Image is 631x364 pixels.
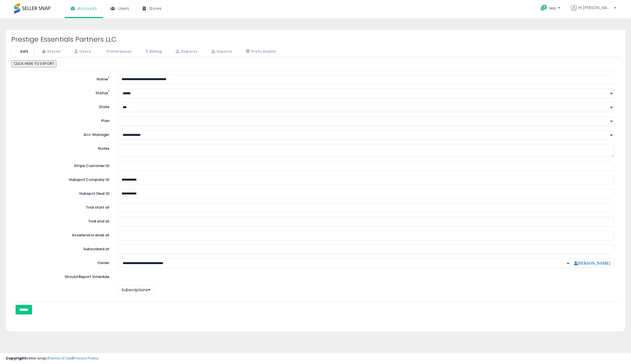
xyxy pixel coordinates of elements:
a: Exports [204,46,238,57]
span: Hi [PERSON_NAME] [578,5,612,10]
label: Trial start at [13,203,114,210]
label: Trial end at [13,217,114,224]
label: Stripe Customer ID [13,161,114,169]
a: Stores [35,46,67,57]
strong: Copyright [6,356,26,361]
a: Preferences [97,46,138,57]
label: Hubspot Company ID [13,175,114,183]
label: Should Report Schedule [65,274,109,280]
i: Get Help [540,4,547,11]
a: [PERSON_NAME] [574,261,610,265]
a: Privacy Policy [73,356,98,361]
label: Name [13,75,114,82]
label: Plan [13,116,114,124]
a: Billing [138,46,168,57]
label: Notes [13,144,114,151]
label: Accelerator ends at [13,231,114,238]
button: CLICK HERE TO EXPORT [11,60,56,67]
span: Users [118,6,129,11]
a: Edit [11,46,34,57]
label: Owner [97,260,109,266]
span: Help [549,6,556,10]
a: Terms of Use [48,356,73,361]
span: Accounts [78,6,97,11]
span: Stores [149,6,162,11]
label: Status [13,89,114,96]
label: Subscribed at [13,245,114,252]
h2: Prestige Essentials Partners LLC [11,36,620,43]
label: State [13,102,114,110]
a: Hi [PERSON_NAME] [571,5,616,18]
a: Users [67,46,97,57]
a: Prefs Audits [239,46,282,57]
button: Subscriptions [118,285,154,295]
label: Acc. Manager [13,130,114,138]
a: Imports [168,46,203,57]
div: seller snap | | [6,356,98,361]
label: Hubspot Deal ID [13,189,114,196]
